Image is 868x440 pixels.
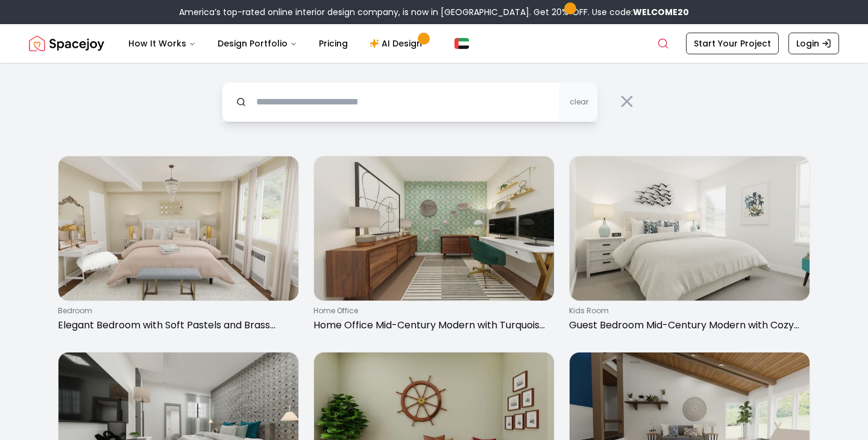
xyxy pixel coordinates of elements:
[58,318,294,333] p: Elegant Bedroom with Soft Pastels and Brass Accents
[569,306,805,316] p: kids room
[119,31,206,56] button: How It Works
[309,31,357,56] a: Pricing
[58,306,294,316] p: bedroom
[179,6,689,18] div: America’s top-rated online interior design company, is now in [GEOGRAPHIC_DATA]. Get 20% OFF. Use...
[313,306,550,316] p: home office
[119,31,435,56] nav: Main
[686,33,779,54] a: Start Your Project
[208,31,307,56] button: Design Portfolio
[29,24,839,63] nav: Global
[313,156,555,337] a: Home Office Mid-Century Modern with Turquoise Accentshome officeHome Office Mid-Century Modern wi...
[454,38,469,48] img: Dubai
[29,31,104,56] a: Spacejoy
[29,31,104,56] img: Spacejoy Logo
[569,318,805,333] p: Guest Bedroom Mid-Century Modern with Cozy Vibes
[559,82,598,122] button: clear
[314,156,554,301] img: Home Office Mid-Century Modern with Turquoise Accents
[569,156,810,337] a: Guest Bedroom Mid-Century Modern with Cozy Vibeskids roomGuest Bedroom Mid-Century Modern with Co...
[570,156,810,301] img: Guest Bedroom Mid-Century Modern with Cozy Vibes
[788,33,839,54] a: Login
[633,6,689,18] strong: WELCOME20
[58,156,298,301] img: Elegant Bedroom with Soft Pastels and Brass Accents
[313,318,550,333] p: Home Office Mid-Century Modern with Turquoise Accents
[570,97,588,107] span: clear
[58,156,299,337] a: Elegant Bedroom with Soft Pastels and Brass AccentsbedroomElegant Bedroom with Soft Pastels and B...
[360,31,435,56] a: AI Design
